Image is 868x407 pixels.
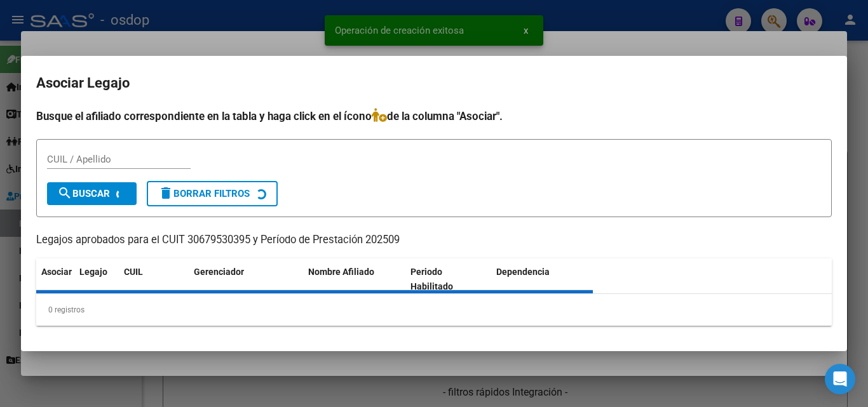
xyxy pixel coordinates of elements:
[194,267,244,277] span: Gerenciador
[410,267,453,291] span: Periodo Habilitado
[147,181,278,206] button: Borrar Filtros
[405,258,491,300] datatable-header-cell: Periodo Habilitado
[124,267,143,277] span: CUIL
[36,71,832,95] h2: Asociar Legajo
[79,267,107,277] span: Legajo
[158,185,173,201] mat-icon: delete
[36,258,74,300] datatable-header-cell: Asociar
[41,267,72,277] span: Asociar
[57,185,72,201] mat-icon: search
[491,258,593,300] datatable-header-cell: Dependencia
[158,188,250,199] span: Borrar Filtros
[36,108,832,124] h4: Busque el afiliado correspondiente en la tabla y haga click en el ícono de la columna "Asociar".
[36,232,832,248] p: Legajos aprobados para el CUIT 30679530395 y Período de Prestación 202509
[496,267,550,277] span: Dependencia
[57,188,110,199] span: Buscar
[825,364,855,394] div: Open Intercom Messenger
[74,258,119,300] datatable-header-cell: Legajo
[189,258,303,300] datatable-header-cell: Gerenciador
[119,258,189,300] datatable-header-cell: CUIL
[36,294,832,326] div: 0 registros
[308,267,374,277] span: Nombre Afiliado
[47,182,137,205] button: Buscar
[303,258,405,300] datatable-header-cell: Nombre Afiliado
